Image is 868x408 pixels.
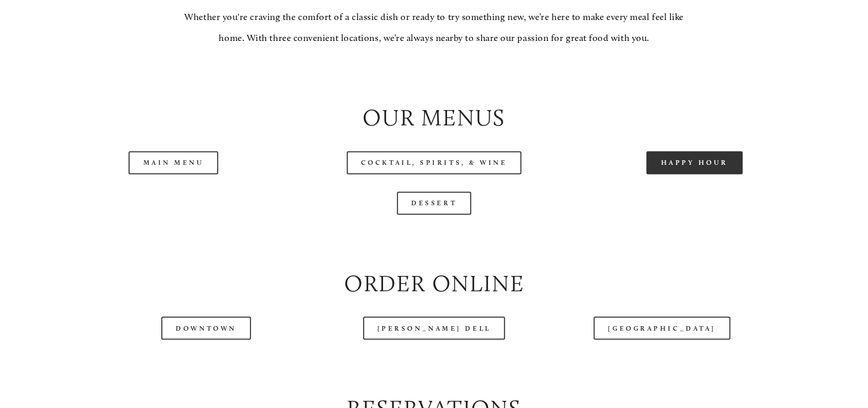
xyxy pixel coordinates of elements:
[52,267,816,299] h2: Order Online
[363,316,505,339] a: [PERSON_NAME] Dell
[347,151,522,174] a: Cocktail, Spirits, & Wine
[129,151,218,174] a: Main Menu
[646,151,743,174] a: Happy Hour
[52,101,816,134] h2: Our Menus
[161,316,250,339] a: Downtown
[594,316,730,339] a: [GEOGRAPHIC_DATA]
[397,191,471,214] a: Dessert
